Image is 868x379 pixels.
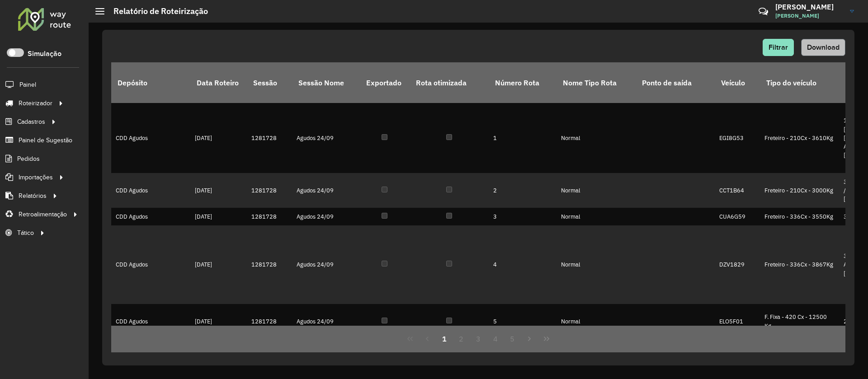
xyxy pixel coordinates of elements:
span: Filtrar [769,43,788,51]
a: Contato Rápido [754,2,773,21]
td: Agudos 24/09 [292,208,360,225]
td: 5 [489,304,557,339]
button: Download [801,39,845,56]
th: Depósito [111,62,190,103]
span: Cadastros [17,117,45,126]
td: DZV1829 [715,225,760,304]
span: Pedidos [17,154,40,164]
span: Painel de Sugestão [19,136,72,145]
button: Last Page [538,330,555,347]
td: 1281728 [247,208,292,225]
th: Exportado [360,62,410,103]
td: 1281728 [247,173,292,208]
td: [DATE] [190,304,247,339]
td: CDD Agudos [111,103,190,173]
td: CCT1B64 [715,173,760,208]
button: 3 [470,330,487,347]
td: F. Fixa - 420 Cx - 12500 Kg [760,304,839,339]
th: Nome Tipo Rota [557,62,636,103]
button: 1 [436,330,453,347]
h3: [PERSON_NAME] [775,3,843,11]
td: Agudos 24/09 [292,304,360,339]
button: 5 [504,330,521,347]
td: Freteiro - 210Cx - 3610Kg [760,103,839,173]
th: Data Roteiro [190,62,247,103]
button: 2 [453,330,470,347]
td: Freteiro - 336Cx - 3867Kg [760,225,839,304]
span: [PERSON_NAME] [775,12,843,20]
td: ELO5F01 [715,304,760,339]
td: EGI8G53 [715,103,760,173]
td: 1 [489,103,557,173]
label: Simulação [28,48,61,59]
td: 4 [489,225,557,304]
span: Tático [17,228,34,238]
th: Ponto de saída [636,62,715,103]
td: Normal [557,173,636,208]
h2: Relatório de Roteirização [104,6,208,16]
th: Sessão [247,62,292,103]
td: Agudos 24/09 [292,225,360,304]
span: Retroalimentação [19,210,67,219]
td: CDD Agudos [111,173,190,208]
button: 4 [487,330,504,347]
button: Next Page [521,330,538,347]
td: CUA6G59 [715,208,760,225]
td: 1281728 [247,103,292,173]
td: [DATE] [190,173,247,208]
td: Normal [557,208,636,225]
td: Agudos 24/09 [292,173,360,208]
td: 1281728 [247,304,292,339]
th: Veículo [715,62,760,103]
td: Freteiro - 210Cx - 3000Kg [760,173,839,208]
td: 1281728 [247,225,292,304]
td: 2 [489,173,557,208]
td: Normal [557,304,636,339]
td: Normal [557,103,636,173]
th: Sessão Nome [292,62,360,103]
td: Normal [557,225,636,304]
button: Filtrar [763,39,794,56]
td: CDD Agudos [111,225,190,304]
th: Tipo do veículo [760,62,839,103]
td: [DATE] [190,208,247,225]
td: Agudos 24/09 [292,103,360,173]
td: [DATE] [190,225,247,304]
td: [DATE] [190,103,247,173]
td: CDD Agudos [111,304,190,339]
span: Relatórios [19,191,47,201]
span: Importações [19,173,53,182]
td: CDD Agudos [111,208,190,225]
th: Rota otimizada [410,62,489,103]
td: Freteiro - 336Cx - 3550Kg [760,208,839,225]
td: 3 [489,208,557,225]
span: Download [807,43,840,51]
span: Roteirizador [19,98,52,108]
th: Número Rota [489,62,557,103]
span: Painel [19,80,36,89]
